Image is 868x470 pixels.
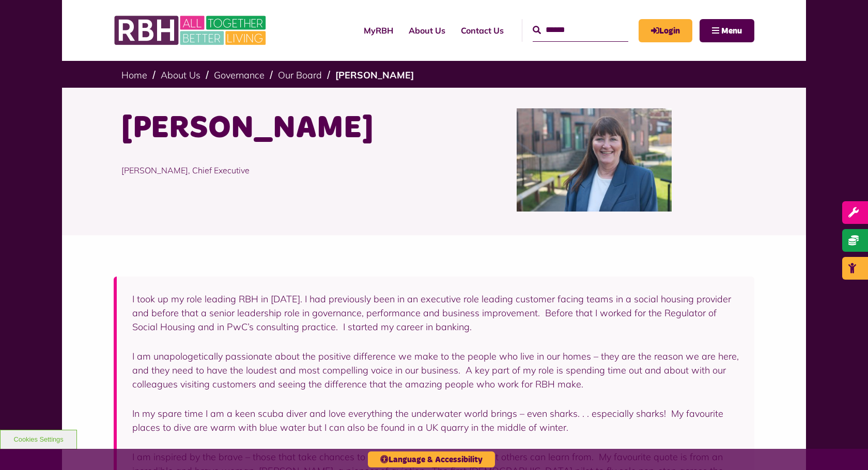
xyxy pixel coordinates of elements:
[114,10,269,51] img: RBH
[132,292,739,334] p: I took up my role leading RBH in [DATE]. I had previously been in an executive role leading custo...
[278,69,322,81] a: Our Board
[356,17,401,44] a: MyRBH
[214,69,265,81] a: Governance
[822,424,868,470] iframe: Netcall Web Assistant for live chat
[401,17,453,44] a: About Us
[335,69,414,81] a: [PERSON_NAME]
[132,407,739,434] p: In my spare time I am a keen scuba diver and love everything the underwater world brings – even s...
[121,69,147,81] a: Home
[121,108,426,149] h1: [PERSON_NAME]
[517,108,672,212] img: Amanda Newton
[161,69,200,81] a: About Us
[700,19,754,42] button: Navigation
[121,149,426,192] p: [PERSON_NAME], Chief Executive
[368,451,495,467] button: Language & Accessibility
[132,349,739,391] p: I am unapologetically passionate about the positive difference we make to the people who live in ...
[453,17,512,44] a: Contact Us
[721,27,742,35] span: Menu
[639,19,692,42] a: MyRBH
